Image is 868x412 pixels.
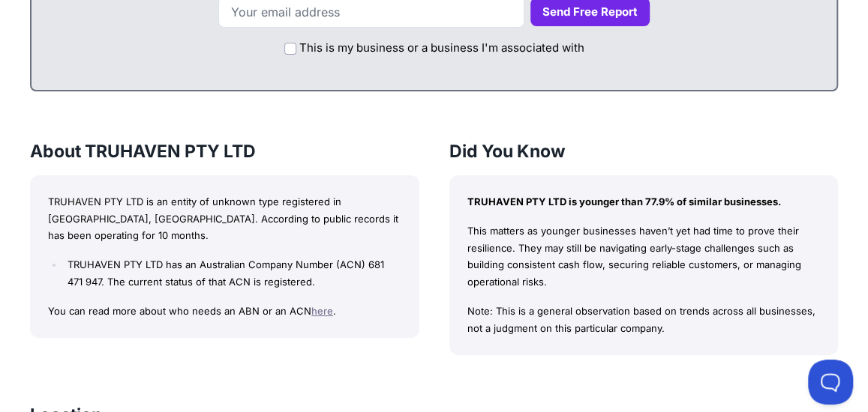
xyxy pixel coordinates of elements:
[467,303,821,337] p: Note: This is a general observation based on trends across all businesses, not a judgment on this...
[467,193,821,210] p: TRUHAVEN PTY LTD is younger than 77.9% of similar businesses.
[64,256,401,291] li: TRUHAVEN PTY LTD has an Australian Company Number (ACN) 681 471 947. The current status of that A...
[467,222,821,291] p: This matters as younger businesses haven’t yet had time to prove their resilience. They may still...
[48,303,401,320] p: You can read more about who needs an ABN or an ACN .
[449,139,839,163] h3: Did You Know
[30,139,419,163] h3: About TRUHAVEN PTY LTD
[311,305,333,317] a: here
[299,40,584,57] label: This is my business or a business I'm associated with
[48,193,401,244] p: TRUHAVEN PTY LTD is an entity of unknown type registered in [GEOGRAPHIC_DATA], [GEOGRAPHIC_DATA]....
[808,360,853,405] iframe: Toggle Customer Support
